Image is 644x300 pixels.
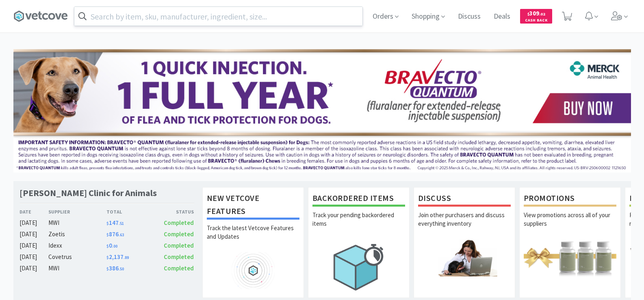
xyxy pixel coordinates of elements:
span: 309 [527,9,545,17]
div: [DATE] [20,218,49,228]
p: Track your pending backordered items [312,211,405,239]
h1: Backordered Items [312,192,405,207]
div: Zoetis [48,229,106,239]
a: Backordered ItemsTrack your pending backordered items [308,187,410,298]
span: $ [106,255,109,260]
div: Supplier [48,208,106,216]
img: 3ffb5edee65b4d9ab6d7b0afa510b01f.jpg [13,49,631,173]
span: Completed [164,230,194,238]
span: 147 [106,219,124,227]
h1: Discuss [418,192,511,207]
img: hero_backorders.png [312,239,405,295]
input: Search by item, sku, manufacturer, ingredient, size... [74,7,362,26]
span: $ [106,244,109,249]
span: Completed [164,264,194,272]
a: $309.02Cash Back [520,5,552,27]
span: $ [106,221,109,226]
span: Cash Back [525,18,547,24]
a: [DATE]Covetrus$2,137.89Completed [20,252,194,262]
span: 386 [106,264,124,272]
div: Date [20,208,49,216]
span: Completed [164,242,194,249]
div: Status [150,208,194,216]
div: [DATE] [20,252,49,262]
span: $ [527,11,529,17]
div: Total [106,208,150,216]
div: MWI [48,218,106,228]
a: Deals [490,13,514,20]
img: hero_feature_roadmap.png [207,252,299,289]
div: Covetrus [48,252,106,262]
span: 2,137 [106,253,129,261]
h1: Promotions [524,192,616,207]
span: 0 [106,242,117,249]
a: [DATE]MWI$147.51Completed [20,218,194,228]
span: . 89 [124,255,129,260]
a: DiscussJoin other purchasers and discuss everything inventory [414,187,515,298]
span: Completed [164,253,194,261]
span: . 02 [539,11,545,17]
a: [DATE]Idexx$0.00Completed [20,241,194,250]
span: Completed [164,219,194,227]
span: $ [106,266,109,272]
a: [DATE]MWI$386.50Completed [20,263,194,273]
span: . 63 [119,232,124,237]
span: 876 [106,230,124,238]
span: . 00 [112,244,117,249]
div: [DATE] [20,241,49,250]
div: Idexx [48,241,106,250]
a: PromotionsView promotions across all of your suppliers [519,187,621,298]
p: Track the latest Vetcove Features and Updates [207,224,299,252]
a: [DATE]Zoetis$876.63Completed [20,229,194,239]
span: . 50 [119,266,124,272]
img: hero_promotions.png [524,239,616,276]
span: $ [106,232,109,237]
div: [DATE] [20,263,49,273]
div: MWI [48,263,106,273]
h1: New Vetcove Features [207,192,299,220]
a: Discuss [455,13,484,20]
p: Join other purchasers and discuss everything inventory [418,211,511,239]
div: [DATE] [20,229,49,239]
span: . 51 [119,221,124,226]
p: View promotions across all of your suppliers [524,211,616,239]
a: New Vetcove FeaturesTrack the latest Vetcove Features and Updates [202,187,304,298]
img: hero_discuss.png [418,239,511,276]
h1: [PERSON_NAME] Clinic for Animals [20,187,157,199]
